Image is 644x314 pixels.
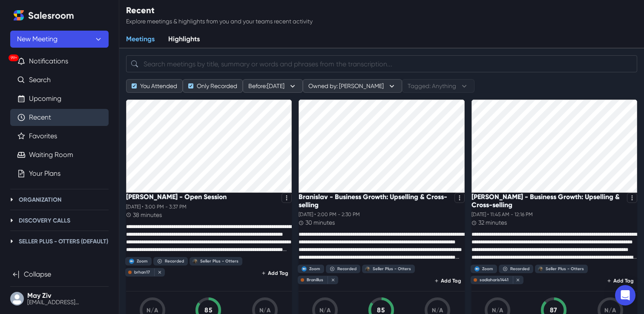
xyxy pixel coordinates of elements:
div: Recorded [510,266,529,271]
button: close [328,276,336,284]
button: Add Tag [259,268,292,278]
a: Highlights [161,31,207,49]
span: N/A [432,307,443,314]
a: Meetings [119,31,161,49]
img: Seller Plus - Otters [538,266,543,271]
p: [PERSON_NAME] - Business Growth: Upselling & Cross-selling [471,193,624,209]
div: Seller Plus - Otters [200,259,239,264]
p: 38 minutes [133,211,162,220]
button: Add Tag [604,276,637,286]
button: Collapse [10,266,109,283]
a: Search [29,75,51,85]
button: Before:[DATE] [243,79,303,93]
div: Open Intercom Messenger [615,285,635,305]
button: Tagged: Anything [402,79,474,93]
button: close [513,276,521,284]
button: Options [627,193,637,203]
div: Seller Plus - Otters [373,266,411,271]
button: User menu [10,290,109,307]
a: Favorites [29,131,57,141]
button: close [154,268,163,276]
div: Seller Plus - Otters [546,266,584,271]
p: Explore meetings & highlights from you and your teams recent activity [126,17,313,26]
a: Waiting Room [29,150,73,160]
img: Seller Plus - Otters [365,266,370,271]
div: brhan17 [134,270,150,275]
div: Recorded [165,259,184,264]
span: N/A [147,307,158,314]
div: Recorded [337,266,356,271]
p: Collapse [24,269,51,280]
span: N/A [259,307,271,314]
span: N/A [604,307,616,314]
div: Zoom [137,259,148,264]
p: Organization [19,195,61,204]
a: Upcoming [29,94,61,104]
div: Zoom [309,266,320,271]
div: Branillus [307,277,323,283]
div: Zoom [482,266,493,271]
button: Toggle Discovery Calls [7,215,17,226]
h2: Salesroom [28,10,74,21]
img: Seller Plus - Otters [193,259,198,264]
button: 99+Notifications [10,53,109,70]
button: Only Recorded [183,79,243,93]
span: N/A [492,307,503,314]
p: [DATE] • 11:45 AM - 12:16 PM [471,211,637,218]
a: Your Plans [29,168,60,179]
p: [DATE] • 3:00 PM - 3:37 PM [126,203,292,211]
button: Options [282,193,292,203]
input: Search meetings by title, summary or words and phrases from the transcription... [126,55,637,72]
button: You Attended [126,79,183,93]
span: N/A [319,307,331,314]
p: [PERSON_NAME] - Open Session [126,193,227,201]
p: [DATE] • 2:00 PM - 2:30 PM [299,211,464,218]
p: Discovery Calls [19,216,70,225]
p: 30 minutes [305,218,335,227]
div: sadiaharis1441 [480,277,509,283]
button: Add Tag [431,276,465,286]
button: Toggle Organization [7,194,17,205]
button: Owned by: [PERSON_NAME] [303,79,402,93]
button: Toggle Seller Plus - Otters [7,236,17,246]
p: 32 minutes [478,218,507,227]
button: Options [454,193,465,203]
a: Recent [29,112,51,123]
button: New Meeting [10,31,109,48]
p: Branislav - Business Growth: Upselling & Cross-selling [299,193,451,209]
h2: Recent [126,5,313,15]
p: Seller Plus - Otters (Default) [19,237,108,246]
a: Home [10,7,27,24]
